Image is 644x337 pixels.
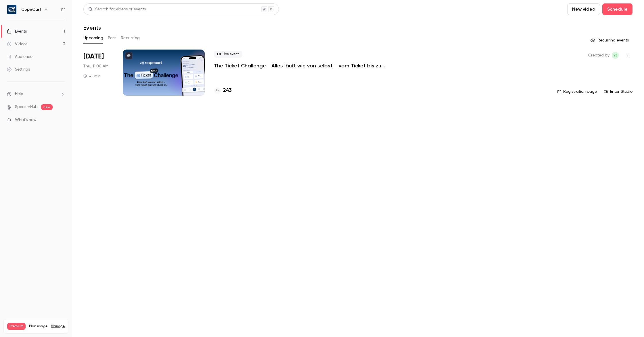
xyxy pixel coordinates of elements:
[614,52,617,59] span: YE
[7,29,27,34] div: Events
[83,63,108,69] span: Thu, 11:00 AM
[29,324,47,329] span: Plan usage
[15,117,37,123] span: What's new
[567,3,600,15] button: New video
[602,3,632,15] button: Schedule
[51,324,65,329] a: Manage
[223,87,232,94] h4: 243
[83,24,101,31] h1: Events
[7,5,16,14] img: CopeCart
[612,52,619,59] span: Yasamin Esfahani
[214,87,232,94] a: 243
[121,33,140,43] button: Recurring
[15,104,38,110] a: SpeakerHub
[557,89,597,94] a: Registration page
[588,52,609,59] span: Created by
[214,51,242,58] span: Live event
[7,91,65,97] li: help-dropdown-opener
[83,33,103,43] button: Upcoming
[15,91,23,97] span: Help
[7,67,30,72] div: Settings
[7,41,27,47] div: Videos
[83,52,104,61] span: [DATE]
[7,54,32,60] div: Audience
[108,33,116,43] button: Past
[588,36,632,45] button: Recurring events
[214,62,386,69] a: The Ticket Challenge - Alles läuft wie von selbst – vom Ticket bis zum Check-in
[604,89,632,94] a: Enter Studio
[41,104,53,110] span: new
[21,7,41,12] h6: CopeCart
[83,74,100,78] div: 45 min
[7,323,26,330] span: Premium
[58,118,65,123] iframe: Noticeable Trigger
[83,50,114,96] div: Oct 9 Thu, 11:00 AM (Europe/Berlin)
[88,6,146,12] div: Search for videos or events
